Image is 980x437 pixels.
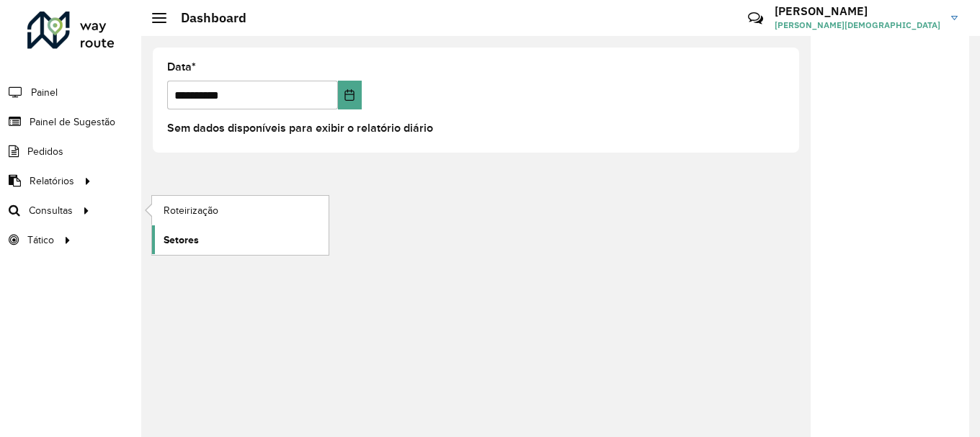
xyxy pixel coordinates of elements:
span: [PERSON_NAME][DEMOGRAPHIC_DATA] [775,19,940,32]
label: Sem dados disponíveis para exibir o relatório diário [167,120,433,137]
a: Roteirização [152,196,329,225]
span: Tático [27,233,54,248]
span: Pedidos [27,144,63,159]
span: Setores [164,233,199,248]
span: Roteirização [164,203,218,218]
a: Setores [152,225,329,254]
span: Painel de Sugestão [30,114,115,130]
a: Contato Rápido [740,3,771,34]
h2: Dashboard [166,10,246,26]
span: Consultas [29,203,73,218]
h3: [PERSON_NAME] [775,4,940,18]
button: Choose Date [338,81,362,109]
label: Data [167,58,196,76]
span: Painel [31,85,58,100]
span: Relatórios [30,174,74,189]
